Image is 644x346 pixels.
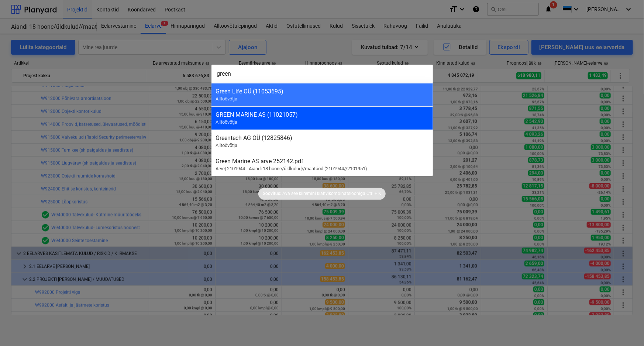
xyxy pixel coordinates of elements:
span: Alltöövõtja [216,96,238,102]
div: GREEN MARINE AS (11021057)Alltöövõtja [211,106,433,130]
div: Green Marine AS arve 252142.pdf [216,158,428,165]
div: Greentech AG OÜ (12825846)Alltöövõtja [211,130,433,153]
div: Green Life OÜ (11053695) [216,88,428,95]
span: Arve | 2101944 - Aiandi 18 hoone/üldkulud//maatööd (2101944//2101951) [216,166,368,171]
p: Soovitus: [263,191,281,197]
input: Otsi projekte, eelarveridu, lepinguid, akte, alltöövõtjaid... [211,65,433,83]
div: Soovitus:Ava see kiiremini klahvikombinatsioonigaCtrl + K [258,188,386,200]
p: Ava see kiiremini klahvikombinatsiooniga [282,191,365,197]
div: Green Life OÜ (11053695)Alltöövõtja [211,83,433,106]
div: Greentech AG OÜ (12825846) [216,134,428,141]
div: Green Marine AS arve 252142.pdfArve| 2101944 - Aiandi 18 hoone/üldkulud//maatööd (2101944//2101951) [211,153,433,176]
span: Alltöövõtja [216,143,238,148]
p: Ctrl + K [366,191,381,197]
div: GREEN MARINE AS (11021057) [216,111,428,118]
span: Alltöövõtja [216,119,238,125]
